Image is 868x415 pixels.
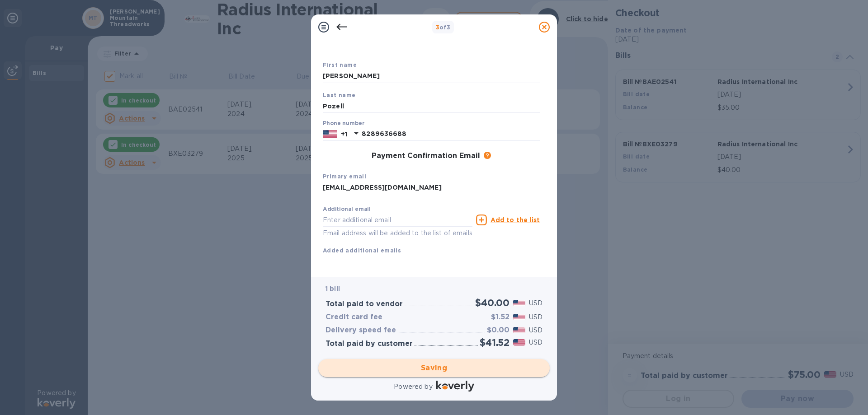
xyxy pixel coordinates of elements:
[436,381,474,392] img: Logo
[323,181,540,195] input: Enter your primary name
[325,326,396,335] h3: Delivery speed fee
[513,339,525,345] img: USD
[475,297,509,308] h2: $40.00
[341,130,347,139] p: +1
[513,314,525,320] img: USD
[323,247,401,254] b: Added additional emails
[325,285,340,292] b: 1 bill
[323,129,337,139] img: US
[323,213,472,227] input: Enter additional email
[323,92,356,98] b: Last name
[323,228,472,238] p: Email address will be added to the list of emails
[513,300,525,306] img: USD
[323,207,371,212] label: Additional email
[323,70,540,83] input: Enter your first name
[529,338,542,347] p: USD
[323,99,540,113] input: Enter your last name
[480,337,509,348] h2: $41.52
[529,298,542,308] p: USD
[529,326,542,335] p: USD
[491,313,509,322] h3: $1.52
[325,340,413,348] h3: Total paid by customer
[323,61,357,68] b: First name
[362,127,540,141] input: Enter your phone number
[394,382,432,392] p: Powered by
[487,326,509,335] h3: $0.00
[436,24,439,31] span: 3
[323,121,364,126] label: Phone number
[491,216,540,224] u: Add to the list
[529,312,542,322] p: USD
[325,313,382,322] h3: Credit card fee
[372,152,480,160] h3: Payment Confirmation Email
[513,327,525,333] img: USD
[325,300,403,308] h3: Total paid to vendor
[323,173,366,180] b: Primary email
[436,24,451,31] b: of 3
